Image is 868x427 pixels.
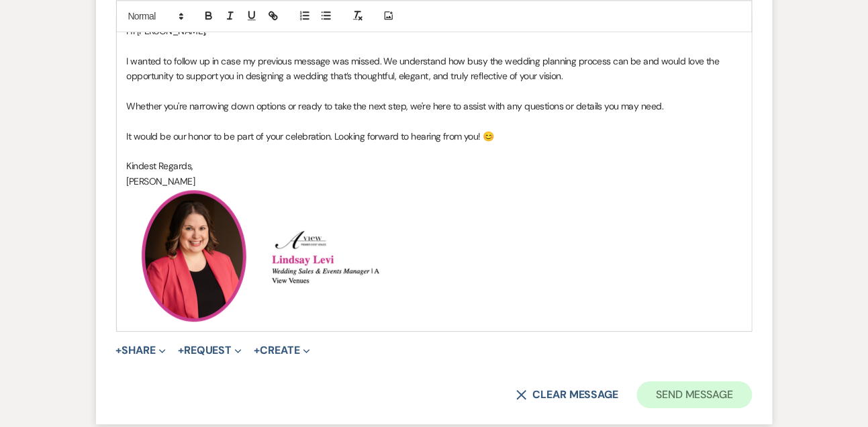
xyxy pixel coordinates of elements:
button: Send Message [637,381,752,408]
span: + [116,345,122,356]
p: I wanted to follow up in case my previous message was missed. We understand how busy the wedding ... [127,54,742,84]
span: + [178,345,184,356]
button: Share [116,345,166,356]
p: Kindest Regards, [127,158,742,173]
button: Clear message [516,389,618,400]
p: It would be our honor to be part of your celebration. Looking forward to hearing from you! 😊 [127,129,742,144]
button: Create [254,345,309,356]
span: + [254,345,260,356]
p: Whether you're narrowing down options or ready to take the next step, we're here to assist with a... [127,99,742,113]
button: Request [178,345,242,356]
img: Screenshot 2024-08-29 at 1.39.12 PM.png [263,228,397,285]
img: LL.png [127,189,261,323]
p: [PERSON_NAME] [127,174,742,189]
